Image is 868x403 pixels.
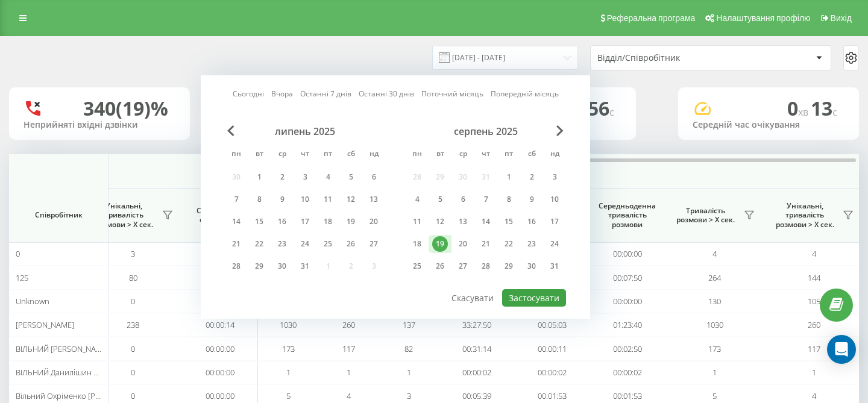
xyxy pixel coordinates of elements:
div: чт 17 лип 2025 р. [294,213,316,231]
div: нд 3 серп 2025 р. [543,168,566,186]
span: 117 [342,343,355,354]
div: 28 [228,258,244,274]
abbr: середа [454,146,472,164]
span: Унікальні, тривалість розмови > Х сек. [770,201,839,230]
div: пн 7 лип 2025 р. [225,190,248,208]
div: нд 27 лип 2025 р. [362,235,385,253]
div: вт 19 серп 2025 р. [429,235,451,253]
div: пн 25 серп 2025 р. [406,257,429,275]
span: Вихід [831,13,852,23]
div: пн 28 лип 2025 р. [225,257,248,275]
span: Налаштування профілю [716,13,810,23]
div: пт 1 серп 2025 р. [497,168,520,186]
div: чт 7 серп 2025 р. [474,190,497,208]
div: 5 [343,169,359,185]
div: Середній час очікування [693,120,844,130]
span: c [832,105,837,119]
div: пн 21 лип 2025 р. [225,235,248,253]
div: 9 [524,192,539,207]
div: сб 16 серп 2025 р. [520,213,543,231]
div: нд 17 серп 2025 р. [543,213,566,231]
abbr: середа [273,146,291,164]
div: ср 2 лип 2025 р. [271,168,294,186]
div: ср 9 лип 2025 р. [271,190,294,208]
div: 1 [251,169,267,185]
a: Сьогодні [233,88,264,99]
div: вт 5 серп 2025 р. [429,190,451,208]
div: 18 [409,236,425,252]
span: 260 [808,319,820,330]
abbr: вівторок [431,146,449,164]
div: пт 4 лип 2025 р. [316,168,339,186]
span: 125 [16,272,28,283]
div: 10 [297,192,313,207]
span: 56 [588,95,614,121]
div: ср 20 серп 2025 р. [451,235,474,253]
div: 8 [501,192,517,207]
abbr: субота [342,146,360,164]
span: 1 [712,367,717,378]
td: 00:05:03 [514,313,590,337]
div: 12 [343,192,359,207]
div: 7 [228,192,244,207]
span: 1 [347,367,351,378]
span: 264 [708,272,721,283]
span: 137 [403,319,415,330]
span: Унікальні, тривалість розмови > Х сек. [89,201,159,230]
td: 33:27:50 [439,313,514,337]
td: 00:00:00 [183,361,258,384]
div: сб 23 серп 2025 р. [520,235,543,253]
span: 0 [787,95,811,121]
div: пн 14 лип 2025 р. [225,213,248,231]
span: 0 [16,248,20,259]
span: 117 [808,343,820,354]
a: Вчора [271,88,293,99]
div: 17 [547,214,562,230]
div: 6 [366,169,382,185]
span: 82 [404,343,413,354]
span: Середній час очікування [192,206,248,225]
span: 4 [812,248,816,259]
div: 7 [478,192,494,207]
span: Співробітник [19,210,98,220]
div: вт 22 лип 2025 р. [248,235,271,253]
div: чт 31 лип 2025 р. [294,257,316,275]
div: 27 [455,258,471,274]
span: 80 [129,272,137,283]
abbr: п’ятниця [500,146,518,164]
td: 00:00:00 [183,242,258,266]
span: 0 [131,343,135,354]
div: пт 22 серп 2025 р. [497,235,520,253]
span: Вільний Охріменко [PERSON_NAME] [16,390,146,401]
div: вт 12 серп 2025 р. [429,213,451,231]
td: 00:00:14 [183,313,258,337]
span: 238 [127,319,139,330]
abbr: четвер [296,146,314,164]
div: чт 3 лип 2025 р. [294,168,316,186]
abbr: вівторок [250,146,268,164]
div: 21 [228,236,244,252]
div: 20 [455,236,471,252]
div: липень 2025 [225,125,385,137]
div: сб 9 серп 2025 р. [520,190,543,208]
span: 4 [347,390,351,401]
div: чт 10 лип 2025 р. [294,190,316,208]
span: Середньоденна тривалість розмови [599,201,656,230]
div: сб 30 серп 2025 р. [520,257,543,275]
td: 00:00:02 [439,361,514,384]
div: нд 31 серп 2025 р. [543,257,566,275]
div: нд 13 лип 2025 р. [362,190,385,208]
span: 13 [811,95,837,121]
div: нд 20 лип 2025 р. [362,213,385,231]
button: Скасувати [445,289,500,307]
span: 144 [808,272,820,283]
div: 10 [547,192,562,207]
td: 00:07:50 [590,266,665,289]
div: 29 [251,258,267,274]
td: 00:02:50 [590,337,665,360]
div: ср 16 лип 2025 р. [271,213,294,231]
div: Неприйняті вхідні дзвінки [24,120,175,130]
div: 25 [409,258,425,274]
span: 0 [131,390,135,401]
div: 22 [501,236,517,252]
